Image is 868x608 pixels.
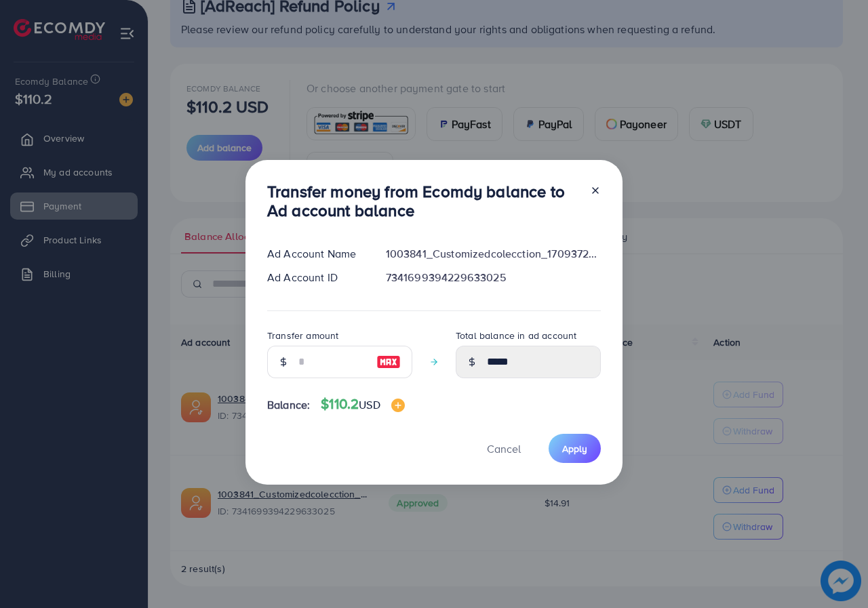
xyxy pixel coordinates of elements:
img: image [391,399,405,412]
h3: Transfer money from Ecomdy balance to Ad account balance [267,182,579,221]
span: Cancel [487,441,521,456]
h4: $110.2 [321,396,404,413]
div: Ad Account Name [256,246,375,262]
span: Balance: [267,397,310,413]
img: image [376,354,401,370]
label: Total balance in ad account [456,329,576,342]
button: Apply [549,434,601,463]
div: Ad Account ID [256,270,375,285]
span: Apply [562,442,587,455]
span: USD [359,397,380,412]
label: Transfer amount [267,329,338,342]
div: 1003841_Customizedcolecction_1709372613954 [375,246,612,262]
button: Cancel [470,434,538,463]
div: 7341699394229633025 [375,270,612,285]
